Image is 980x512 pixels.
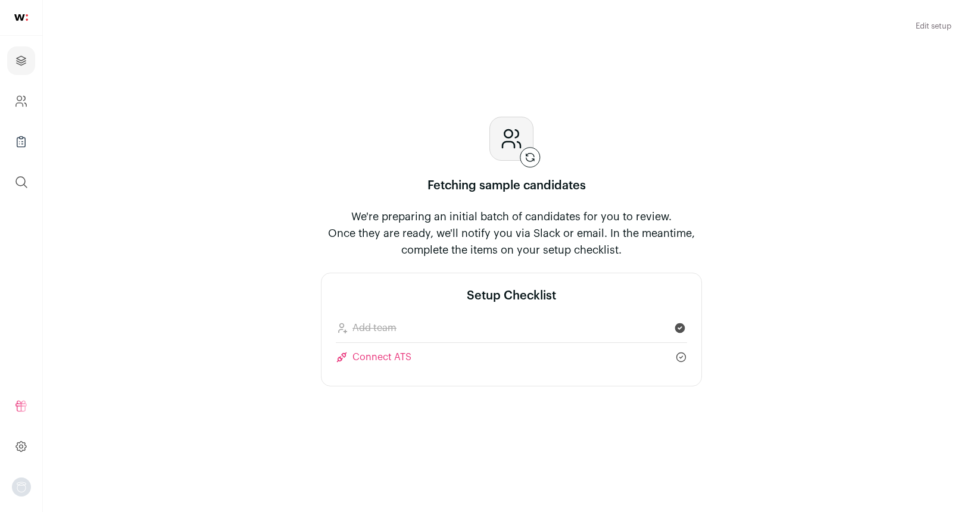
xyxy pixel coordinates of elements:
[14,14,28,21] img: wellfound-shorthand-0d5821cbd27db2630d0214b213865d53afaa358527fdda9d0ea32b1df1b89c2c.svg
[916,22,951,30] a: Edit setup
[336,288,687,304] h2: Setup Checklist
[427,180,586,192] span: Fetching sample candidates
[7,87,35,115] a: Company and ATS Settings
[7,127,35,156] a: Company Lists
[336,350,411,364] a: Connect ATS
[321,225,702,258] p: Once they are ready, we'll notify you via Slack or email. In the meantime, complete the items on ...
[336,321,397,335] a: Add team
[321,208,702,225] p: We're preparing an initial batch of candidates for you to review.
[12,477,31,497] button: Open dropdown
[12,477,31,497] img: nopic.png
[7,46,35,75] a: Projects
